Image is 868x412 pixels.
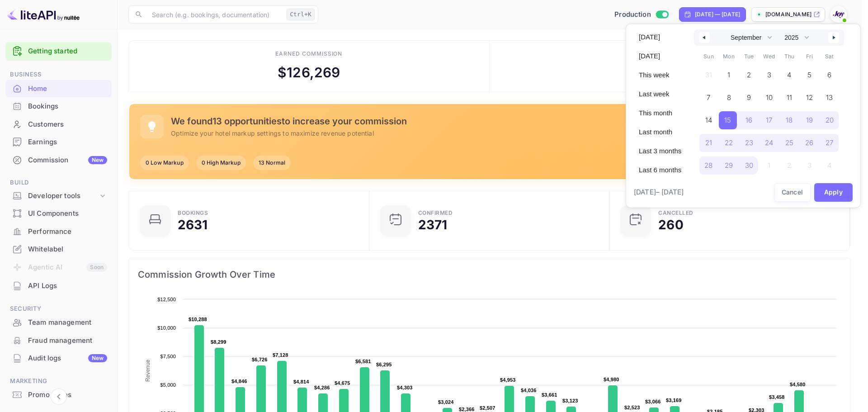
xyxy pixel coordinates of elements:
button: 29 [719,154,739,172]
span: 3 [767,67,771,83]
span: 20 [826,112,834,128]
button: 4 [779,64,799,82]
span: Mon [719,49,739,64]
span: 22 [725,135,733,151]
span: 6 [827,67,831,83]
span: 13 [826,90,833,106]
button: Last month [633,124,687,140]
span: Thu [779,49,799,64]
button: 11 [779,86,799,104]
button: 13 [820,86,840,104]
span: 14 [705,112,712,128]
span: 19 [806,112,813,128]
span: 9 [747,90,751,106]
span: 17 [766,112,772,128]
span: 27 [826,135,833,151]
span: 23 [745,135,753,151]
button: 24 [759,132,779,150]
button: 15 [719,109,739,127]
button: 30 [739,154,759,172]
span: 8 [727,90,731,106]
span: 16 [745,112,752,128]
button: Last 3 months [633,143,687,159]
button: 18 [779,109,799,127]
button: 3 [759,64,779,82]
button: 27 [820,132,840,150]
span: 12 [806,90,813,106]
span: Sun [698,49,719,64]
span: 1 [727,67,730,83]
span: 26 [805,135,813,151]
button: 26 [799,132,820,150]
span: 10 [766,90,773,106]
span: 30 [745,157,753,174]
button: 8 [719,86,739,104]
button: Last 6 months [633,162,687,178]
span: Tue [739,49,759,64]
span: [DATE] – [DATE] [634,187,684,198]
button: 25 [779,132,799,150]
button: Apply [814,183,853,202]
button: 5 [799,64,820,82]
span: 21 [705,135,712,151]
button: Cancel [774,183,811,202]
button: Last week [633,86,687,102]
span: 7 [707,90,710,106]
button: 10 [759,86,779,104]
button: 23 [739,132,759,150]
span: 28 [704,157,712,174]
span: 15 [724,112,731,128]
button: [DATE] [633,29,687,45]
button: 19 [799,109,820,127]
span: Sat [820,49,840,64]
button: 22 [719,132,739,150]
button: 12 [799,86,820,104]
span: 25 [785,135,793,151]
button: 14 [698,109,719,127]
button: 16 [739,109,759,127]
button: 6 [820,64,840,82]
button: This week [633,67,687,83]
span: 2 [747,67,751,83]
span: 24 [765,135,773,151]
span: 11 [787,90,792,106]
span: 18 [786,112,793,128]
button: This month [633,105,687,121]
button: 21 [698,132,719,150]
button: 20 [820,109,840,127]
button: 9 [739,86,759,104]
span: Wed [759,49,779,64]
span: 29 [725,157,733,174]
button: 1 [719,64,739,82]
span: 4 [787,67,791,83]
span: 5 [807,67,811,83]
span: Fri [799,49,820,64]
button: [DATE] [633,48,687,64]
button: 17 [759,109,779,127]
button: 2 [739,64,759,82]
button: 7 [698,86,719,104]
button: 28 [698,154,719,172]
